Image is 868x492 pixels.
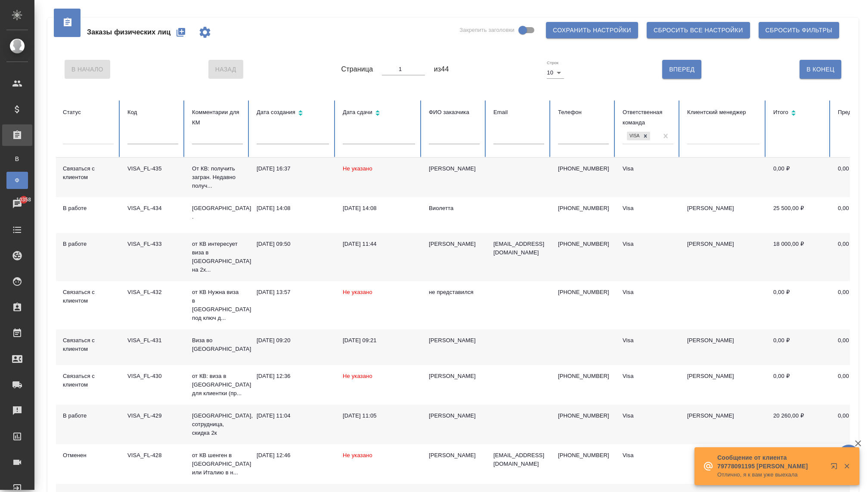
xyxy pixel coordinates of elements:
[63,107,114,118] div: Статус
[343,204,415,213] div: [DATE] 14:08
[343,165,372,172] span: Не указано
[493,107,544,118] div: Email
[343,240,415,248] div: [DATE] 11:44
[623,372,673,381] div: Visa
[429,288,480,297] div: не представился
[257,336,329,345] div: [DATE] 09:20
[63,336,114,353] div: Связаться с клиентом
[800,60,841,79] button: В Конец
[838,462,856,470] button: Закрыть
[6,172,28,189] a: Ф
[11,176,24,185] span: Ф
[680,233,766,281] td: [PERSON_NAME]
[766,444,831,484] td: 0,00 ₽
[623,164,673,173] div: Visa
[558,372,609,381] p: [PHONE_NUMBER]
[343,452,372,458] span: Не указано
[825,458,846,478] button: Открыть в новой вкладке
[623,204,673,213] div: Visa
[623,451,673,460] div: Visa
[192,412,243,437] p: [GEOGRAPHIC_DATA], сотрудница, скидка 2к
[11,195,36,204] span: 10358
[192,336,243,353] p: Виза во [GEOGRAPHIC_DATA]
[343,107,415,120] div: Сортировка
[343,373,372,379] span: Не указано
[63,372,114,389] div: Связаться с клиентом
[558,164,609,173] p: [PHONE_NUMBER]
[341,64,373,74] span: Страница
[493,240,544,257] p: [EMAIL_ADDRESS][DOMAIN_NAME]
[717,470,825,479] p: Отлично, я к вам уже выехала
[687,107,759,118] div: Клиентский менеджер
[558,451,609,460] p: [PHONE_NUMBER]
[2,193,32,215] a: 10358
[127,451,178,460] div: VISA_FL-428
[170,22,191,43] button: Создать
[717,453,825,470] p: Сообщение от клиента 79778091195 [PERSON_NAME]
[257,240,329,248] div: [DATE] 09:50
[558,107,609,118] div: Телефон
[127,412,178,420] div: VISA_FL-429
[654,25,743,36] span: Сбросить все настройки
[766,197,831,233] td: 25 500,00 ₽
[63,451,114,460] div: Отменен
[662,60,701,79] button: Вперед
[547,67,564,79] div: 10
[257,107,329,120] div: Сортировка
[192,240,243,274] p: от КВ интересует виза в [GEOGRAPHIC_DATA] на 2х...
[838,445,859,466] button: 🙏
[127,372,178,381] div: VISA_FL-430
[63,412,114,420] div: В работе
[257,451,329,460] div: [DATE] 12:46
[558,240,609,248] p: [PHONE_NUMBER]
[127,288,178,297] div: VISA_FL-432
[766,329,831,365] td: 0,00 ₽
[257,288,329,297] div: [DATE] 13:57
[680,197,766,233] td: [PERSON_NAME]
[11,155,24,163] span: В
[257,204,329,213] div: [DATE] 14:08
[257,164,329,173] div: [DATE] 16:37
[87,27,170,37] span: Заказы физических лиц
[434,64,449,74] span: из 44
[558,288,609,297] p: [PHONE_NUMBER]
[192,107,243,128] div: Комментарии для КМ
[6,150,28,167] a: В
[627,132,641,141] div: Visa
[669,64,694,75] span: Вперед
[459,26,515,34] span: Закрепить заголовки
[429,240,480,248] div: [PERSON_NAME]
[127,107,178,118] div: Код
[63,288,114,305] div: Связаться с клиентом
[192,204,243,221] p: [GEOGRAPHIC_DATA] .
[63,240,114,248] div: В работе
[546,22,638,38] button: Сохранить настройки
[429,204,480,213] div: Виолетта
[759,22,839,38] button: Сбросить фильтры
[127,336,178,345] div: VISA_FL-431
[192,451,243,477] p: от КВ шенген в [GEOGRAPHIC_DATA] или Италию в н...
[623,288,673,297] div: Visa
[429,107,480,118] div: ФИО заказчика
[192,164,243,190] p: От КВ: получить загран. Недавно получ...
[766,158,831,197] td: 0,00 ₽
[493,451,544,468] p: [EMAIL_ADDRESS][DOMAIN_NAME]
[429,372,480,381] div: [PERSON_NAME]
[623,240,673,248] div: Visa
[553,25,631,36] span: Сохранить настройки
[647,22,750,38] button: Сбросить все настройки
[766,25,832,36] span: Сбросить фильтры
[429,164,480,173] div: [PERSON_NAME]
[257,412,329,420] div: [DATE] 11:04
[680,405,766,444] td: [PERSON_NAME]
[257,372,329,381] div: [DATE] 12:36
[429,336,480,345] div: [PERSON_NAME]
[766,281,831,329] td: 0,00 ₽
[192,372,243,398] p: от КВ: виза в [GEOGRAPHIC_DATA] для клиентки (пр...
[429,412,480,420] div: [PERSON_NAME]
[680,329,766,365] td: [PERSON_NAME]
[63,204,114,213] div: В работе
[127,164,178,173] div: VISA_FL-435
[63,164,114,182] div: Связаться с клиентом
[547,61,558,65] label: Строк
